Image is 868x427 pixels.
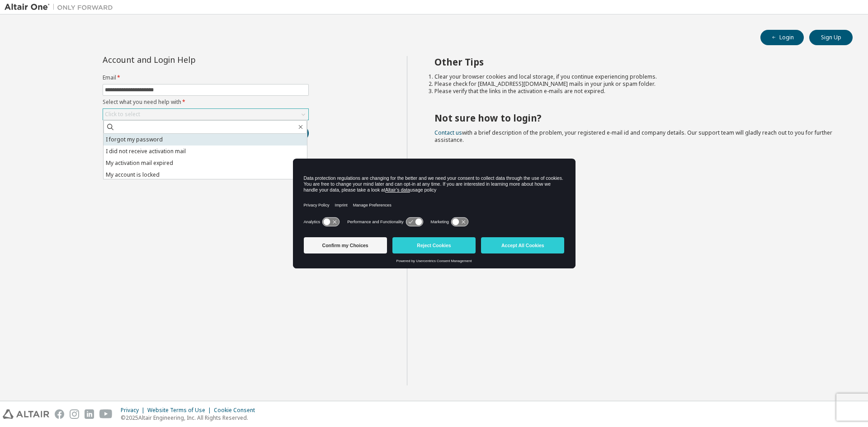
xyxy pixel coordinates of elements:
[434,73,837,80] li: Clear your browser cookies and local storage, if you continue experiencing problems.
[121,407,147,414] div: Privacy
[434,129,832,144] span: with a brief description of the problem, your registered e-mail id and company details. Our suppo...
[103,99,309,106] label: Select what you need help with
[147,407,214,414] div: Website Terms of Use
[104,134,307,145] li: I forgot my password
[434,112,837,124] h2: Not sure how to login?
[214,407,260,414] div: Cookie Consent
[103,109,308,120] div: Click to select
[70,409,79,419] img: instagram.svg
[434,80,837,88] li: Please check for [EMAIL_ADDRESS][DOMAIN_NAME] mails in your junk or spam folder.
[809,30,853,45] button: Sign Up
[5,3,118,12] img: Altair One
[105,111,140,118] div: Click to select
[103,56,268,63] div: Account and Login Help
[3,409,49,419] img: altair_logo.svg
[99,409,113,419] img: youtube.svg
[434,56,837,68] h2: Other Tips
[55,409,64,419] img: facebook.svg
[103,74,309,81] label: Email
[121,414,260,422] p: © 2025 Altair Engineering, Inc. All Rights Reserved.
[434,88,837,95] li: Please verify that the links in the activation e-mails are not expired.
[434,129,462,136] a: Contact us
[760,30,804,45] button: Login
[85,409,94,419] img: linkedin.svg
